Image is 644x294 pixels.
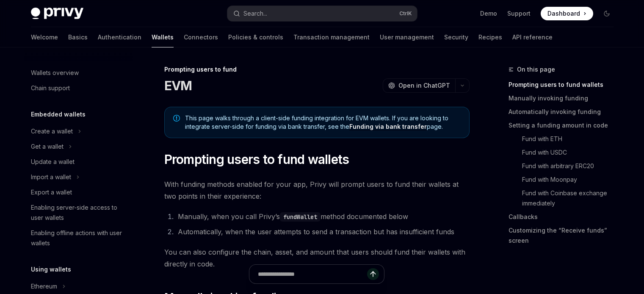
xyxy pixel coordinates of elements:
div: Export a wallet [31,187,72,197]
button: Open in ChatGPT [383,78,455,93]
a: Prompting users to fund wallets [509,78,620,92]
a: Wallets overview [24,65,133,80]
a: Dashboard [541,7,593,20]
li: Manually, when you call Privy’s method documented below [175,211,470,222]
img: dark logo [31,8,83,19]
span: This page walks through a client-side funding integration for EVM wallets. If you are looking to ... [185,114,461,131]
a: Setting a funding amount in code [509,119,620,132]
a: Security [444,27,468,47]
a: Fund with ETH [509,132,620,146]
button: Send message [367,268,379,280]
a: Recipes [478,27,502,47]
div: Update a wallet [31,157,75,167]
span: Open in ChatGPT [398,81,450,90]
div: Ethereum [31,281,57,291]
a: Enabling offline actions with user wallets [24,225,133,251]
code: fundWallet [280,212,321,222]
svg: Note [173,115,180,122]
div: Get a wallet [31,141,64,152]
a: Enabling server-side access to user wallets [24,200,133,225]
button: Open search [227,6,417,21]
div: Create a wallet [31,126,73,136]
a: Export a wallet [24,185,133,200]
div: Search... [243,8,267,19]
a: API reference [512,27,553,47]
div: Enabling offline actions with user wallets [31,228,127,248]
span: Ctrl K [399,10,412,17]
a: Demo [480,9,497,18]
button: Toggle Get a wallet section [24,139,133,154]
a: Authentication [98,27,141,47]
a: Customizing the “Receive funds” screen [509,224,620,247]
a: Callbacks [509,210,620,224]
a: Fund with Coinbase exchange immediately [509,186,620,210]
span: With funding methods enabled for your app, Privy will prompt users to fund their wallets at two p... [164,178,470,202]
div: Wallets overview [31,68,79,78]
a: Manually invoking funding [509,92,620,105]
button: Toggle Import a wallet section [24,169,133,185]
a: Connectors [184,27,218,47]
a: Automatically invoking funding [509,105,620,119]
li: Automatically, when the user attempts to send a transaction but has insufficient funds [175,226,470,238]
input: Ask a question... [258,265,367,283]
div: Chain support [31,83,70,93]
span: Prompting users to fund wallets [164,152,349,167]
div: Prompting users to fund [164,65,470,74]
a: Funding via bank transfer [349,123,427,130]
div: Enabling server-side access to user wallets [31,202,127,223]
span: Dashboard [547,9,580,18]
a: Update a wallet [24,154,133,169]
a: Basics [68,27,88,47]
a: Chain support [24,80,133,96]
button: Toggle dark mode [600,7,614,20]
button: Toggle Create a wallet section [24,124,133,139]
a: Fund with arbitrary ERC20 [509,159,620,173]
button: Toggle Ethereum section [24,279,133,294]
a: Support [507,9,531,18]
h5: Using wallets [31,264,71,275]
a: Fund with Moonpay [509,173,620,186]
h1: EVM [164,78,192,93]
div: Import a wallet [31,172,71,182]
a: User management [380,27,434,47]
span: You can also configure the chain, asset, and amount that users should fund their wallets with dir... [164,246,470,270]
h5: Embedded wallets [31,109,86,119]
a: Welcome [31,27,58,47]
a: Policies & controls [228,27,283,47]
a: Wallets [152,27,174,47]
a: Fund with USDC [509,146,620,159]
a: Transaction management [293,27,370,47]
span: On this page [517,64,555,75]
